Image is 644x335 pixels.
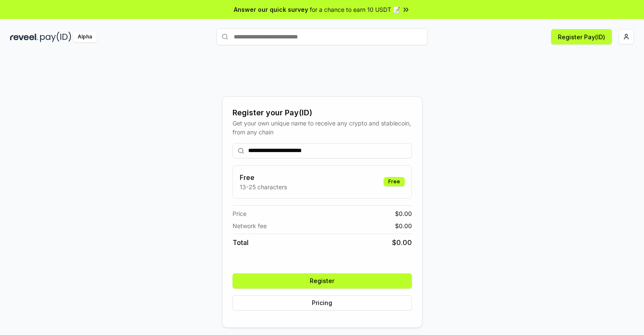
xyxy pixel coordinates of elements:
[233,295,412,310] button: Pricing
[233,119,412,136] div: Get your own unique name to receive any crypto and stablecoin, from any chain
[240,182,287,191] p: 13-25 characters
[73,32,97,42] div: Alpha
[395,221,412,230] span: $ 0.00
[10,32,38,42] img: reveel_dark
[395,209,412,218] span: $ 0.00
[233,107,412,119] div: Register your Pay(ID)
[551,29,612,44] button: Register Pay(ID)
[234,5,308,14] span: Answer our quick survey
[310,5,400,14] span: for a chance to earn 10 USDT 📝
[233,209,246,218] span: Price
[40,32,71,42] img: pay_id
[233,221,267,230] span: Network fee
[233,273,412,289] button: Register
[384,177,405,186] div: Free
[240,172,287,182] h3: Free
[233,237,249,248] span: Total
[392,237,412,248] span: $ 0.00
